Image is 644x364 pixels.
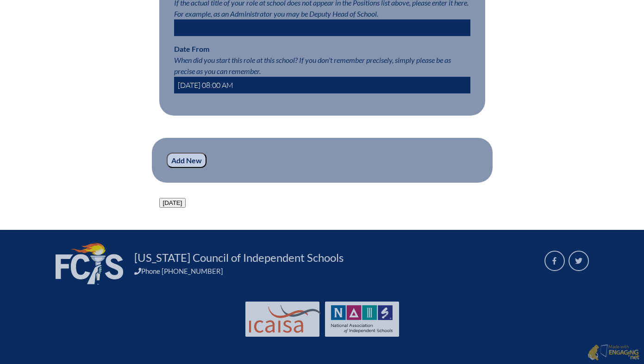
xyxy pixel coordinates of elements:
[134,267,533,275] div: Phone [PHONE_NUMBER]
[174,56,451,75] span: When did you start this role at this school? If you don't remember precisely, simply please be as...
[600,344,610,358] img: Engaging - Bring it online
[331,305,393,333] img: NAIS Logo
[159,198,186,208] button: [DATE]
[608,344,639,361] p: Made with
[608,349,639,360] img: Engaging - Bring it online
[588,344,599,361] img: Engaging - Bring it online
[249,305,320,333] img: Int'l Council Advancing Independent School Accreditation logo
[131,250,347,265] a: [US_STATE] Council of Independent Schools
[584,342,643,364] a: Made with
[174,44,209,53] label: Date From
[167,153,206,168] input: Add New
[56,243,123,284] img: FCIS_logo_white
